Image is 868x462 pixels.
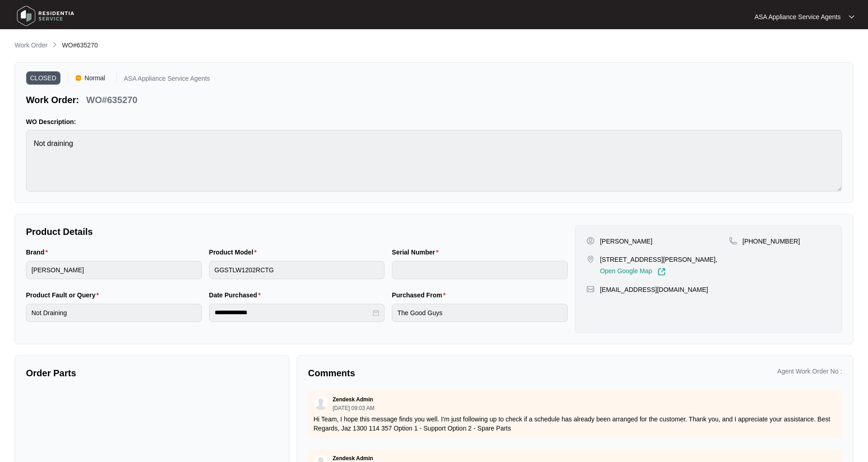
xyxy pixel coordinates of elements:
input: Date Purchased [215,308,371,317]
p: Work Order [15,41,47,50]
label: Product Model [209,248,261,257]
p: [STREET_ADDRESS][PERSON_NAME], [600,255,718,264]
p: [PHONE_NUMBER] [743,237,800,246]
input: Brand [26,261,202,279]
label: Date Purchased [209,291,264,300]
img: residentia service logo [14,2,77,30]
p: Comments [308,367,569,379]
p: ASA Appliance Service Agents [755,12,841,21]
p: Hi Team, I hope this message finds you well. I’m just following up to check if a schedule has alr... [313,415,837,433]
img: map-pin [729,237,737,245]
a: Open Google Map [600,268,666,276]
p: [DATE] 09:03 AM [333,405,375,411]
p: ASA Appliance Service Agents [124,75,210,85]
img: map-pin [586,255,595,263]
p: Agent Work Order No : [777,367,842,376]
span: CLOSED [26,71,61,85]
p: WO Description: [26,117,842,126]
p: Zendesk Admin [333,396,373,403]
label: Purchased From [392,291,449,300]
span: Normal [81,71,109,85]
img: Vercel Logo [76,75,81,81]
input: Serial Number [392,261,568,279]
img: chevron-right [51,41,58,48]
img: user-pin [586,237,595,245]
textarea: Not draining [26,130,842,192]
img: user.svg [314,396,328,410]
p: [PERSON_NAME] [600,237,652,246]
input: Purchased From [392,304,568,322]
a: Work Order [13,41,49,51]
p: Product Details [26,225,568,238]
img: Link-External [657,268,666,276]
label: Product Fault or Query [26,291,103,300]
input: Product Model [209,261,385,279]
span: WO#635270 [62,42,98,49]
p: WO#635270 [86,93,137,106]
label: Brand [26,248,51,257]
label: Serial Number [392,248,442,257]
p: Zendesk Admin [333,455,373,462]
p: Work Order: [26,93,79,106]
img: dropdown arrow [849,15,854,19]
p: Order Parts [26,367,278,379]
p: [EMAIL_ADDRESS][DOMAIN_NAME] [600,285,708,294]
img: map-pin [586,285,595,293]
input: Product Fault or Query [26,304,202,322]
